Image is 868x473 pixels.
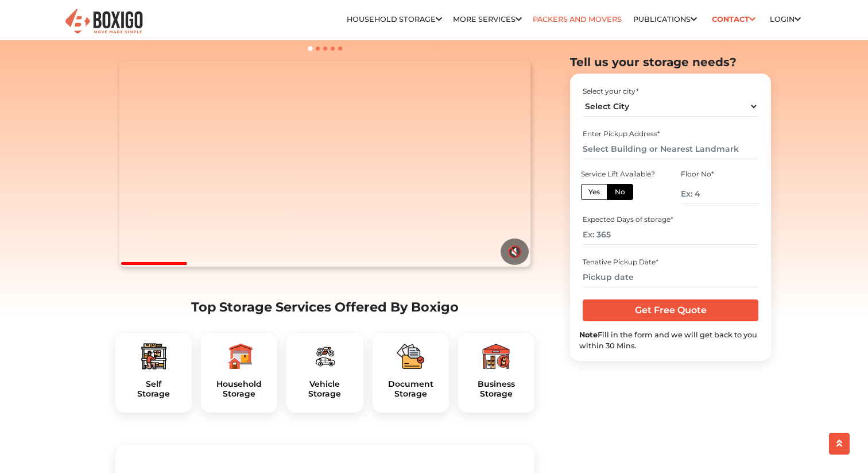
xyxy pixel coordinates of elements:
input: Pickup date [583,267,758,287]
h5: Document Storage [382,379,440,399]
a: More services [453,15,522,24]
h2: Top Storage Services Offered By Boxigo [115,299,534,315]
label: No [607,184,633,200]
b: Note [579,330,598,339]
a: Login [770,15,801,24]
div: Floor No [681,169,760,179]
button: scroll up [829,433,850,455]
video: Your browser does not support the video tag. [119,61,530,267]
div: Service Lift Available? [581,169,660,179]
a: SelfStorage [125,379,183,399]
a: Household Storage [347,15,442,24]
button: 🔇 [501,239,529,265]
img: boxigo_packers_and_movers_plan [226,343,253,370]
a: Packers and Movers [533,15,622,24]
div: Tenative Pickup Date [583,257,758,267]
a: DocumentStorage [382,379,440,399]
img: boxigo_packers_and_movers_plan [397,343,424,370]
div: Select your city [583,86,758,97]
a: Publications [633,15,697,24]
input: Ex: 4 [681,184,760,204]
a: BusinessStorage [467,379,525,399]
img: boxigo_packers_and_movers_plan [311,343,339,370]
input: Select Building or Nearest Landmark [583,139,758,159]
div: Fill in the form and we will get back to you within 30 Mins. [579,329,762,351]
input: Get Free Quote [583,299,758,321]
h5: Business Storage [467,379,525,399]
h5: Self Storage [125,379,183,399]
div: Expected Days of storage [583,215,758,225]
a: VehicleStorage [296,379,354,399]
a: HouseholdStorage [210,379,268,399]
h2: Tell us your storage needs? [570,55,771,69]
img: boxigo_packers_and_movers_plan [140,343,168,370]
h5: Vehicle Storage [296,379,354,399]
img: Boxigo [64,7,144,36]
img: boxigo_packers_and_movers_plan [482,343,510,370]
h5: Household Storage [210,379,268,399]
a: Contact [708,10,759,28]
input: Ex: 365 [583,225,758,245]
label: Yes [581,184,607,200]
div: Enter Pickup Address [583,129,758,139]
